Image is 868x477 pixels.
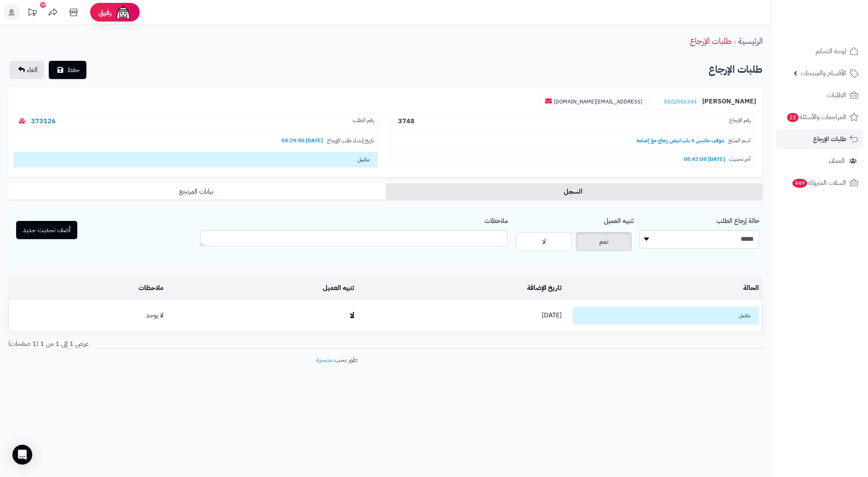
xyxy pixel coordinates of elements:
td: ملاحظات [9,277,167,300]
span: حفظ [67,65,80,75]
span: العملاء [829,155,845,167]
span: 22 [787,113,799,122]
a: طلبات الإرجاع [690,35,732,47]
span: طلبات الإرجاع [813,133,846,145]
a: السجل [386,183,763,200]
a: بيانات المرتجع [8,183,386,200]
span: رقم الارجاع [729,117,751,126]
b: [DATE] 04:29:40 [277,137,327,144]
a: [EMAIL_ADDRESS][DOMAIN_NAME] [554,98,642,105]
span: رفيق [98,7,112,17]
a: 373126 [31,116,56,126]
label: حالة إرجاع الطلب [716,213,759,226]
a: متجرة [316,355,331,365]
label: ملاحظات [484,213,508,226]
label: تنبيه العميل [604,213,634,226]
td: الحالة [565,277,762,300]
a: العملاء [776,151,863,171]
span: المراجعات والأسئلة [786,111,846,123]
td: [DATE] [358,300,565,331]
a: لوحة التحكم [776,41,863,61]
a: الطلبات [776,85,863,105]
h2: طلبات الإرجاع [708,61,763,78]
b: [DATE] 08:42:08 [680,155,729,163]
span: رقم الطلب [353,117,374,126]
span: مكتمل [572,307,759,325]
span: الطلبات [827,89,846,101]
button: أضف تحديث جديد [16,221,77,239]
a: المراجعات والأسئلة22 [776,107,863,127]
div: عرض 1 إلى 1 من 1 (1 صفحات) [2,339,386,349]
span: لوحة التحكم [816,46,846,57]
a: الرئيسية [738,35,763,47]
span: السلات المتروكة [792,177,846,189]
td: تاريخ الإضافة [358,277,565,300]
img: logo-2.png [812,23,860,41]
a: تحديثات المنصة [22,4,43,23]
a: 0502006343 [664,98,697,105]
td: لا يوجد [9,300,167,331]
td: تنبيه العميل [167,277,358,300]
span: الأقسام والمنتجات [801,67,846,79]
div: 10 [40,2,46,8]
span: تاريخ إنشاء طلب الإرجاع [327,137,374,145]
span: مكتمل [13,152,378,168]
span: آخر تحديث [729,156,751,163]
a: الغاء [10,61,44,79]
span: اسم المنتج [728,137,751,145]
img: ai-face.png [115,4,131,21]
div: Open Intercom Messenger [12,445,32,465]
span: لا [542,237,546,247]
a: السلات المتروكة449 [776,173,863,193]
span: الغاء [27,65,38,75]
span: 449 [792,179,807,188]
a: طلبات الإرجاع [776,129,863,149]
b: دولاب ملابس 4 باب ابيض زجاج مع إضاءة [632,137,728,144]
b: 3748 [398,116,415,126]
b: [PERSON_NAME] [702,97,756,106]
b: لا [350,309,354,321]
button: حفظ [49,61,86,79]
span: نعم [599,237,608,247]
